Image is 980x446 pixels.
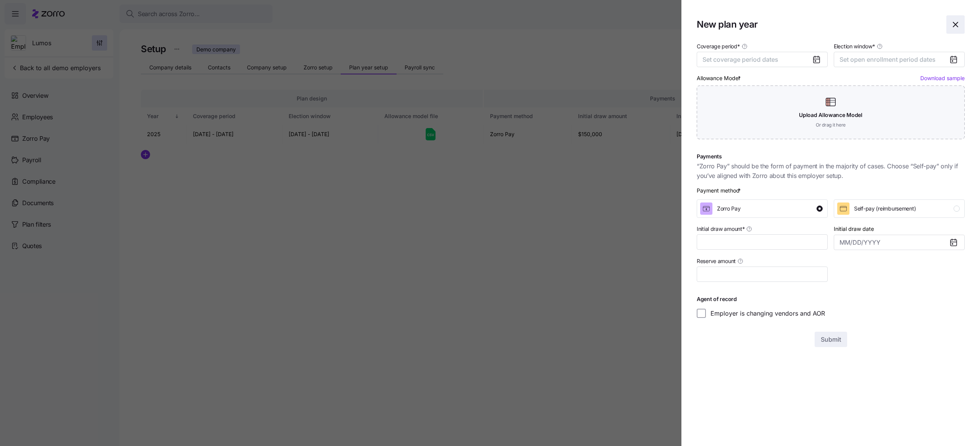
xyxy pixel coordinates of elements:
[834,235,965,250] input: MM/DD/YYYY
[920,75,965,81] a: Download sample
[702,56,778,63] span: Set coverage period dates
[697,186,742,195] div: Payment method
[697,74,742,82] label: Allowance Model
[706,309,825,318] label: Employer is changing vendors and AOR
[834,225,874,233] label: Initial draw date
[717,205,740,212] span: Zorro Pay
[840,56,936,63] span: Set open enrollment period dates
[854,205,916,212] span: Self-pay (reimbursement)
[821,335,841,344] span: Submit
[697,18,758,30] h1: New plan year
[697,43,740,50] span: Coverage period *
[815,332,847,347] button: Submit
[834,52,965,67] button: Set open enrollment period dates
[697,52,828,67] button: Set coverage period dates
[697,257,736,265] span: Reserve amount
[697,296,965,303] h1: Agent of record
[697,153,965,160] h1: Payments
[697,161,965,181] span: “Zorro Pay” should be the form of payment in the majority of cases. Choose “Self-pay” only if you...
[834,43,875,50] span: Election window *
[697,225,745,233] span: Initial draw amount *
